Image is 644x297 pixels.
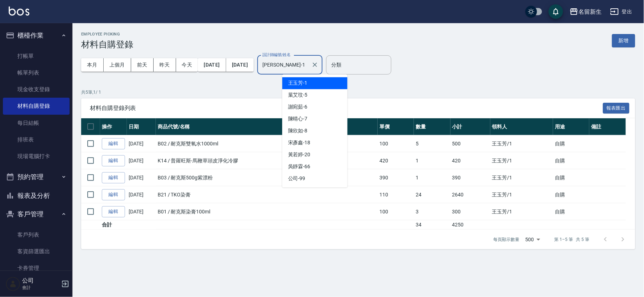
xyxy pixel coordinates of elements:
p: 會計 [22,284,59,291]
div: 500 [523,230,543,249]
td: 王玉芳 /1 [490,186,553,203]
th: 單價 [378,118,414,135]
td: 合計 [100,220,127,230]
th: 日期 [127,118,156,135]
td: 300 [450,203,490,220]
label: 設計師編號/姓名 [262,52,291,58]
a: 帳單列表 [3,64,70,81]
span: 謝宛茹 -6 [288,103,308,111]
td: 420 [450,152,490,169]
a: 排班表 [3,131,70,148]
a: 客資篩選匯出 [3,243,70,260]
button: 今天 [176,58,198,72]
a: 客戶列表 [3,226,70,243]
div: 名留新生 [578,7,602,16]
button: 上個月 [104,58,131,72]
td: 4250 [450,220,490,230]
td: 500 [450,135,490,152]
a: 現場電腦打卡 [3,148,70,165]
td: B21 / TKO染膏 [156,186,378,203]
th: 操作 [100,118,127,135]
td: 100 [378,203,414,220]
span: 宋彥鑫 -18 [288,139,311,147]
td: 自購 [553,169,589,186]
td: K14 / 普羅旺斯-馬鞭草頭皮淨化冷膠 [156,152,378,169]
img: Person [6,277,20,291]
h2: Employee Picking [81,32,133,37]
td: 5 [414,135,450,152]
a: 打帳單 [3,48,70,64]
button: [DATE] [198,58,226,72]
td: [DATE] [127,152,156,169]
td: [DATE] [127,135,156,152]
td: [DATE] [127,169,156,186]
span: 材料自購登錄列表 [90,105,603,112]
a: 報表匯出 [603,104,630,111]
th: 用途 [553,118,589,135]
td: 420 [378,152,414,169]
td: 王玉芳 /1 [490,203,553,220]
td: [DATE] [127,186,156,203]
a: 編輯 [102,189,125,200]
a: 新增 [612,37,635,44]
td: 1 [414,152,450,169]
a: 材料自購登錄 [3,98,70,114]
td: 自購 [553,186,589,203]
button: 櫃檯作業 [3,26,70,45]
td: 王玉芳 /1 [490,169,553,186]
h3: 材料自購登錄 [81,39,133,50]
th: 商品代號/名稱 [156,118,378,135]
p: 第 1–5 筆 共 5 筆 [554,236,590,243]
button: 報表匯出 [603,103,630,114]
button: 名留新生 [567,4,604,19]
th: 領料人 [490,118,553,135]
button: save [549,4,563,19]
button: 前天 [131,58,154,72]
td: B02 / 耐克斯雙氧水1000ml [156,135,378,152]
a: 編輯 [102,206,125,217]
a: 編輯 [102,155,125,166]
p: 共 5 筆, 1 / 1 [81,89,635,96]
button: [DATE] [226,58,254,72]
td: 390 [450,169,490,186]
td: 王玉芳 /1 [490,152,553,169]
img: Logo [9,7,29,16]
td: B03 / 耐克斯500g紫漂粉 [156,169,378,186]
button: 登出 [607,5,635,18]
span: 公司 -99 [288,175,306,183]
td: 3 [414,203,450,220]
button: 本月 [81,58,104,72]
button: 預約管理 [3,167,70,186]
td: 2640 [450,186,490,203]
td: 自購 [553,203,589,220]
td: 自購 [553,135,589,152]
th: 小計 [450,118,490,135]
span: 葉艾玟 -5 [288,92,308,99]
a: 每日結帳 [3,115,70,131]
th: 數量 [414,118,450,135]
td: [DATE] [127,203,156,220]
td: 100 [378,135,414,152]
a: 現金收支登錄 [3,81,70,98]
a: 編輯 [102,138,125,149]
button: 昨天 [154,58,176,72]
span: 陳晴心 -7 [288,115,308,123]
button: 新增 [612,34,635,47]
p: 每頁顯示數量 [494,236,520,243]
button: Clear [310,60,320,70]
span: 黃若婷 -20 [288,151,311,159]
th: 備註 [589,118,626,135]
td: B01 / 耐克斯染膏100ml [156,203,378,220]
td: 110 [378,186,414,203]
button: 客戶管理 [3,205,70,224]
span: 陳欣如 -8 [288,127,308,135]
a: 卡券管理 [3,260,70,276]
td: 34 [414,220,450,230]
td: 24 [414,186,450,203]
button: 報表及分析 [3,186,70,205]
td: 1 [414,169,450,186]
span: 王玉芳 -1 [288,80,308,87]
td: 王玉芳 /1 [490,135,553,152]
td: 自購 [553,152,589,169]
span: 吳靜霖 -66 [288,163,311,171]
